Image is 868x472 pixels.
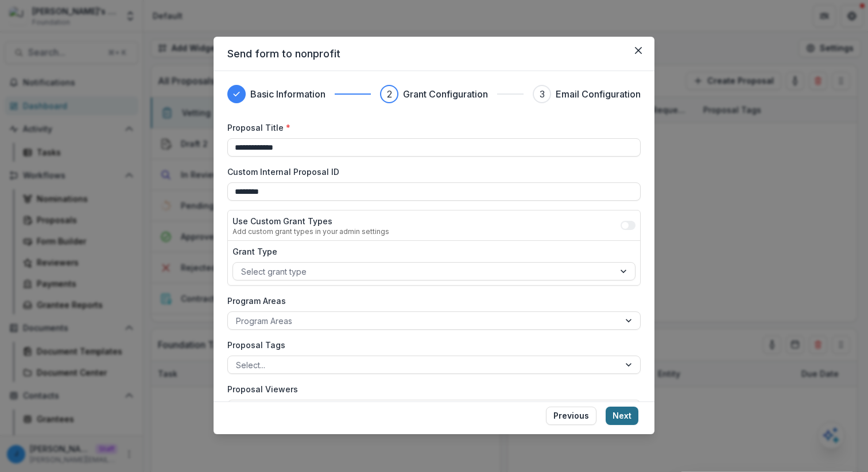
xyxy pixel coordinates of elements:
header: Send form to nonprofit [214,37,654,71]
label: Custom Internal Proposal ID [227,166,634,178]
h3: Email Configuration [556,87,641,101]
h3: Basic Information [250,87,325,101]
label: Proposal Title [227,122,634,134]
button: Close [629,41,648,60]
div: Progress [227,85,641,103]
label: Proposal Tags [227,339,634,351]
button: Next [606,407,638,425]
div: 3 [540,87,545,101]
label: Program Areas [227,295,634,307]
div: Add custom grant types in your admin settings [232,227,389,236]
div: 2 [387,87,392,101]
h3: Grant Configuration [403,87,488,101]
label: Use Custom Grant Types [232,215,389,227]
button: Previous [546,407,596,425]
label: Proposal Viewers [227,383,634,395]
label: Grant Type [232,245,629,258]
